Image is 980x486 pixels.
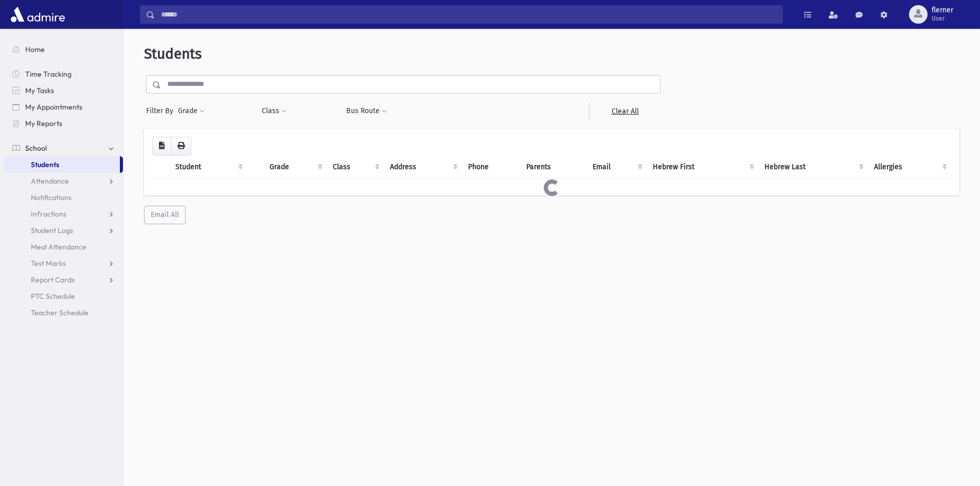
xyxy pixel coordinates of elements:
[25,143,47,153] span: School
[25,119,62,128] span: My Reports
[4,115,123,132] a: My Reports
[932,14,953,23] span: User
[868,155,951,179] th: Allergies
[520,155,586,179] th: Parents
[155,5,782,24] input: Search
[4,156,120,173] a: Students
[4,206,123,222] a: Infractions
[261,102,287,120] button: Class
[25,45,45,54] span: Home
[4,239,123,255] a: Meal Attendance
[31,275,75,284] span: Report Cards
[327,155,384,179] th: Class
[169,155,247,179] th: Student
[647,155,758,179] th: Hebrew First
[25,102,82,112] span: My Appointments
[4,304,123,321] a: Teacher Schedule
[589,102,661,120] a: Clear All
[4,82,123,99] a: My Tasks
[4,99,123,115] a: My Appointments
[384,155,462,179] th: Address
[4,173,123,189] a: Attendance
[144,45,202,62] span: Students
[146,105,177,116] span: Filter By
[4,66,123,82] a: Time Tracking
[144,206,186,224] button: Email All
[4,140,123,156] a: School
[152,137,171,155] button: CSV
[8,4,67,25] img: AdmirePro
[177,102,205,120] button: Grade
[31,292,75,301] span: PTC Schedule
[31,160,59,169] span: Students
[4,189,123,206] a: Notifications
[171,137,191,155] button: Print
[4,41,123,58] a: Home
[263,155,326,179] th: Grade
[31,308,88,317] span: Teacher Schedule
[4,288,123,304] a: PTC Schedule
[25,69,72,79] span: Time Tracking
[758,155,868,179] th: Hebrew Last
[31,242,86,251] span: Meal Attendance
[25,86,54,95] span: My Tasks
[31,209,66,219] span: Infractions
[586,155,647,179] th: Email
[31,259,66,268] span: Test Marks
[462,155,520,179] th: Phone
[31,176,69,186] span: Attendance
[31,226,73,235] span: Student Logs
[4,222,123,239] a: Student Logs
[932,6,953,14] span: flerner
[346,102,387,120] button: Bus Route
[4,255,123,272] a: Test Marks
[4,272,123,288] a: Report Cards
[31,193,72,202] span: Notifications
